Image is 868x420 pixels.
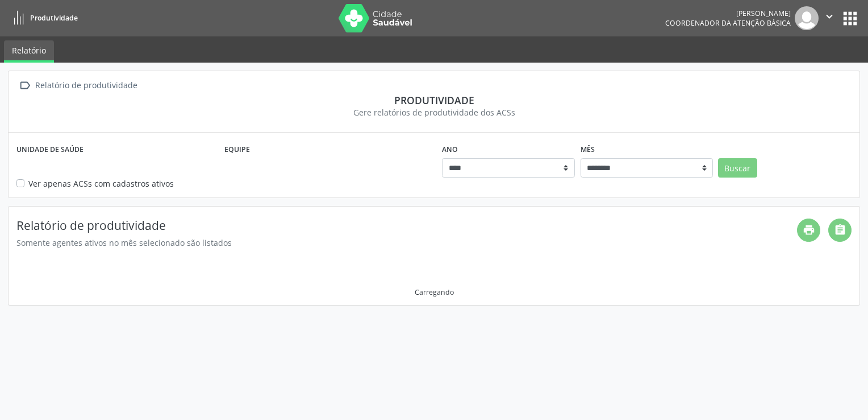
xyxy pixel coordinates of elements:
a:  Relatório de produtividade [16,77,139,94]
label: Equipe [224,141,250,158]
label: Ver apenas ACSs com cadastros ativos [28,178,174,190]
i:  [823,10,836,23]
span: Coordenador da Atenção Básica [665,18,791,28]
div: Carregando [415,287,454,297]
button: Buscar [718,158,757,178]
div: Relatório de produtividade [33,77,139,94]
button:  [819,6,840,30]
h4: Relatório de produtividade [16,219,797,233]
div: Somente agentes ativos no mês selecionado são listados [16,237,797,249]
label: Unidade de saúde [16,141,84,158]
label: Ano [442,141,458,158]
a: Produtividade [8,9,78,27]
img: img [795,6,819,30]
i:  [16,77,33,94]
button: apps [840,9,860,28]
div: [PERSON_NAME] [665,9,791,18]
div: Gere relatórios de produtividade dos ACSs [16,106,852,118]
div: Produtividade [16,94,852,106]
label: Mês [581,141,595,158]
span: Produtividade [30,13,78,23]
a: Relatório [4,40,54,63]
